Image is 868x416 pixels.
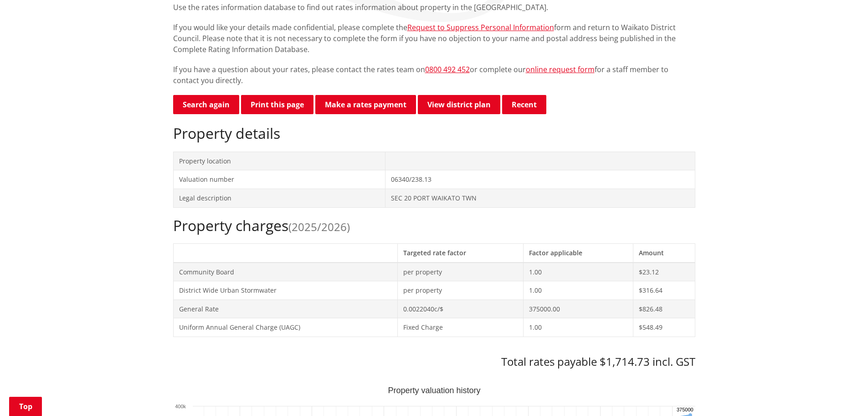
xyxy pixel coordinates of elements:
[633,281,695,300] td: $316.64
[524,281,633,300] td: 1.00
[288,219,350,234] span: (2025/2026)
[173,95,239,114] a: Search again
[385,189,695,207] td: SEC 20 PORT WAIKATO TWN
[398,281,524,300] td: per property
[502,95,546,114] button: Recent
[526,64,595,74] a: online request form
[173,300,398,318] td: General Rate
[388,386,480,395] text: Property valuation history
[315,95,416,114] a: Make a rates payment
[633,263,695,281] td: $23.12
[173,318,398,337] td: Uniform Annual General Charge (UAGC)
[418,95,500,114] a: View district plan
[407,22,554,32] a: Request to Suppress Personal Information
[633,243,695,262] th: Amount
[385,170,695,189] td: 06340/238.13
[398,243,524,262] th: Targeted rate factor
[398,300,524,318] td: 0.0022040c/$
[173,217,695,234] h2: Property charges
[173,2,695,13] p: Use the rates information database to find out rates information about property in the [GEOGRAPHI...
[524,300,633,318] td: 375000.00
[173,22,695,55] p: If you would like your details made confidential, please complete the form and return to Waikato ...
[633,318,695,337] td: $548.49
[524,318,633,337] td: 1.00
[173,355,695,369] h3: Total rates payable $1,714.73 incl. GST
[398,263,524,281] td: per property
[173,170,385,189] td: Valuation number
[173,152,385,170] td: Property location
[173,263,398,281] td: Community Board
[524,263,633,281] td: 1.00
[173,281,398,300] td: District Wide Urban Stormwater
[633,300,695,318] td: $826.48
[173,64,695,86] p: If you have a question about your rates, please contact the rates team on or complete our for a s...
[9,397,42,416] a: Top
[677,407,693,412] text: 375000
[398,318,524,337] td: Fixed Charge
[425,64,470,74] a: 0800 492 452
[173,189,385,207] td: Legal description
[826,378,859,411] iframe: Messenger Launcher
[241,95,313,114] button: Print this page
[175,404,186,409] text: 400k
[524,243,633,262] th: Factor applicable
[173,125,695,142] h2: Property details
